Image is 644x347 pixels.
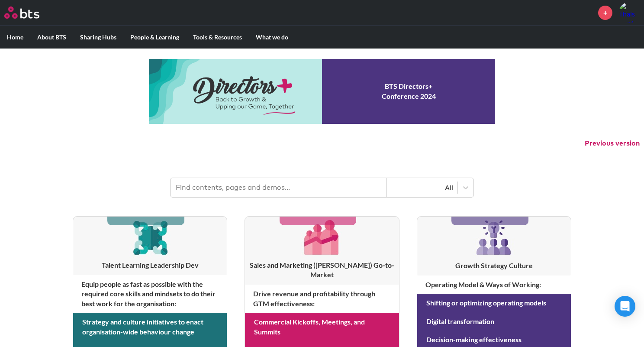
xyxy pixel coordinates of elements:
img: Thais Cardoso [619,2,640,23]
label: What we do [249,26,295,49]
label: Sharing Hubs [73,26,123,49]
a: + [598,6,612,20]
div: All [391,183,453,192]
img: [object Object] [301,217,342,258]
a: Go home [4,6,55,19]
input: Find contents, pages and demos... [171,178,387,197]
a: Profile [619,2,640,23]
div: Open Intercom Messenger [615,296,635,317]
h3: Growth Strategy Culture [417,261,571,270]
a: Conference 2024 [149,59,495,124]
button: Previous version [585,139,640,148]
img: BTS Logo [4,6,39,19]
h3: Talent Learning Leadership Dev [73,260,227,270]
label: Tools & Resources [186,26,249,49]
h4: Equip people as fast as possible with the required core skills and mindsets to do their best work... [73,275,227,313]
h3: Sales and Marketing ([PERSON_NAME]) Go-to-Market [245,260,399,280]
img: [object Object] [129,217,171,258]
label: About BTS [30,26,73,49]
h4: Drive revenue and profitability through GTM effectiveness : [245,285,399,313]
label: People & Learning [123,26,186,49]
img: [object Object] [473,217,515,258]
h4: Operating Model & Ways of Working : [417,276,571,294]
